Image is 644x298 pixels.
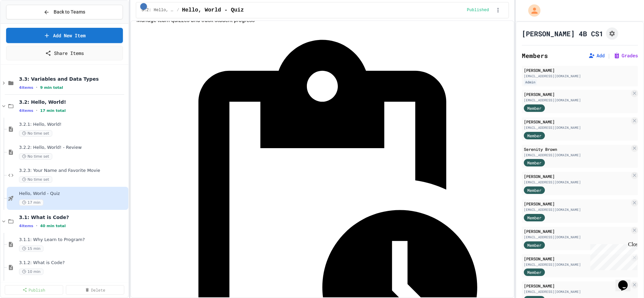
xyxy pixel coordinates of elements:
div: [EMAIL_ADDRESS][DOMAIN_NAME] [524,262,630,267]
span: 17 min [19,199,43,206]
span: Published [467,7,489,13]
span: No time set [19,176,52,183]
div: Chat with us now!Close [3,3,47,43]
span: 3.2: Hello, World! [142,7,174,13]
div: Serenity Brown [524,146,630,152]
div: [PERSON_NAME] [524,256,630,262]
span: 3.3: Variables and Data Types [19,76,127,82]
span: 3.1: What is Code? [19,214,127,220]
div: [EMAIL_ADDRESS][DOMAIN_NAME] [524,235,630,240]
a: Share Items [6,46,123,60]
span: / [177,7,179,13]
div: Content is published and visible to students [467,7,492,13]
span: Member [527,215,541,221]
span: • [36,223,37,229]
h1: [PERSON_NAME] 4B CS1 [522,29,603,38]
span: 3.1.1: Why Learn to Program? [19,237,127,243]
span: 4 items [19,224,33,228]
div: My Account [521,3,542,18]
span: Back to Teams [54,8,85,16]
span: Hello, World - Quiz [182,6,244,14]
a: Delete [66,285,124,295]
div: [EMAIL_ADDRESS][DOMAIN_NAME] [524,153,630,158]
span: No time set [19,153,52,160]
span: 4 items [19,85,33,90]
a: Add New Item [6,28,123,43]
span: 3.2.3: Your Name and Favorite Movie [19,168,127,174]
span: 3.1.2: What is Code? [19,260,127,266]
div: [PERSON_NAME] [524,283,630,289]
iframe: chat widget [588,241,637,270]
div: [PERSON_NAME] [524,201,630,207]
span: 4 items [19,108,33,113]
span: 10 min [19,269,43,275]
button: Add [588,52,605,59]
span: Member [527,187,541,193]
div: Admin [524,79,537,85]
h2: Members [522,51,548,60]
span: 17 min total [40,108,66,113]
span: 9 min total [40,85,63,90]
div: [EMAIL_ADDRESS][DOMAIN_NAME] [524,98,630,103]
button: Assignment Settings [606,27,618,40]
span: • [36,85,37,90]
span: Member [527,242,541,248]
span: Hello, World - Quiz [19,191,127,197]
div: [PERSON_NAME] [524,67,636,73]
span: Member [527,160,541,166]
div: [EMAIL_ADDRESS][DOMAIN_NAME] [524,74,636,79]
div: [EMAIL_ADDRESS][DOMAIN_NAME] [524,125,630,130]
button: Back to Teams [6,5,123,19]
span: 3.2: Hello, World! [19,99,127,105]
span: | [607,52,611,60]
span: • [36,108,37,113]
span: No time set [19,130,52,137]
span: 15 min [19,245,43,252]
button: Grades [613,52,638,59]
div: [EMAIL_ADDRESS][DOMAIN_NAME] [524,289,630,294]
span: 3.2.2: Hello, World! - Review [19,145,127,151]
div: [PERSON_NAME] [524,173,630,179]
div: [EMAIL_ADDRESS][DOMAIN_NAME] [524,207,630,212]
div: [PERSON_NAME] [524,228,630,234]
div: [EMAIL_ADDRESS][DOMAIN_NAME] [524,180,630,185]
span: Member [527,105,541,111]
span: 40 min total [40,224,66,228]
div: [PERSON_NAME] [524,91,630,97]
span: Member [527,269,541,275]
div: [PERSON_NAME] [524,119,630,125]
span: 3.2.1: Hello, World! [19,122,127,127]
span: Member [527,133,541,139]
iframe: chat widget [615,271,637,291]
a: Publish [5,285,63,295]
